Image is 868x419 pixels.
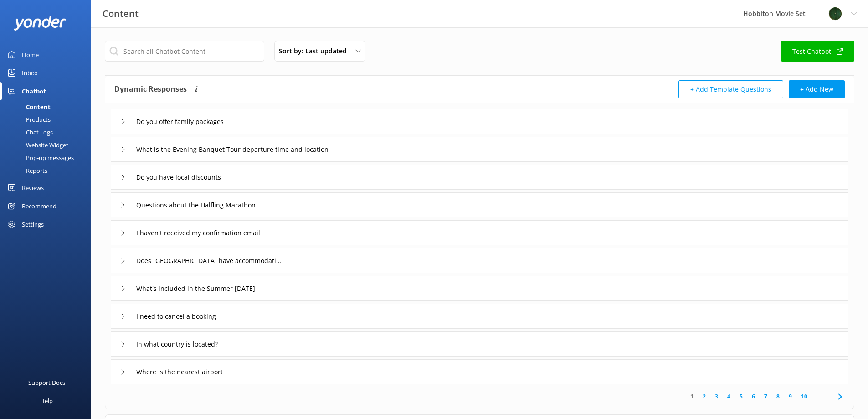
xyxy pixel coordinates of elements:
div: Chat Logs [5,126,53,139]
a: Chat Logs [5,126,91,139]
div: Products [5,113,51,126]
img: yonder-white-logo.png [14,16,66,31]
a: Reports [5,164,91,177]
div: Reports [5,164,47,177]
a: 4 [723,392,735,401]
span: Sort by: Last updated [279,46,352,56]
a: Test Chatbot [781,41,854,62]
div: Support Docs [28,373,65,392]
a: Content [5,100,91,113]
span: ... [812,392,825,401]
a: Products [5,113,91,126]
div: Recommend [22,197,56,215]
a: Pop-up messages [5,151,91,164]
a: 9 [784,392,796,401]
a: 7 [760,392,772,401]
h3: Content [103,6,139,21]
a: 8 [772,392,784,401]
a: 10 [796,392,812,401]
button: + Add Template Questions [678,80,783,98]
div: Chatbot [22,82,46,100]
a: 5 [735,392,747,401]
div: Reviews [22,179,44,197]
div: Inbox [22,64,38,82]
div: Pop-up messages [5,151,74,164]
a: 6 [747,392,760,401]
img: 34-1625720359.png [828,7,842,21]
a: Website Widget [5,139,91,151]
button: + Add New [789,80,845,98]
a: 3 [710,392,723,401]
a: 2 [698,392,710,401]
input: Search all Chatbot Content [105,41,264,62]
h4: Dynamic Responses [114,80,187,98]
a: 1 [686,392,698,401]
div: Settings [22,215,44,233]
div: Content [5,100,51,113]
div: Website Widget [5,139,68,151]
div: Home [22,46,39,64]
div: Help [40,392,53,410]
